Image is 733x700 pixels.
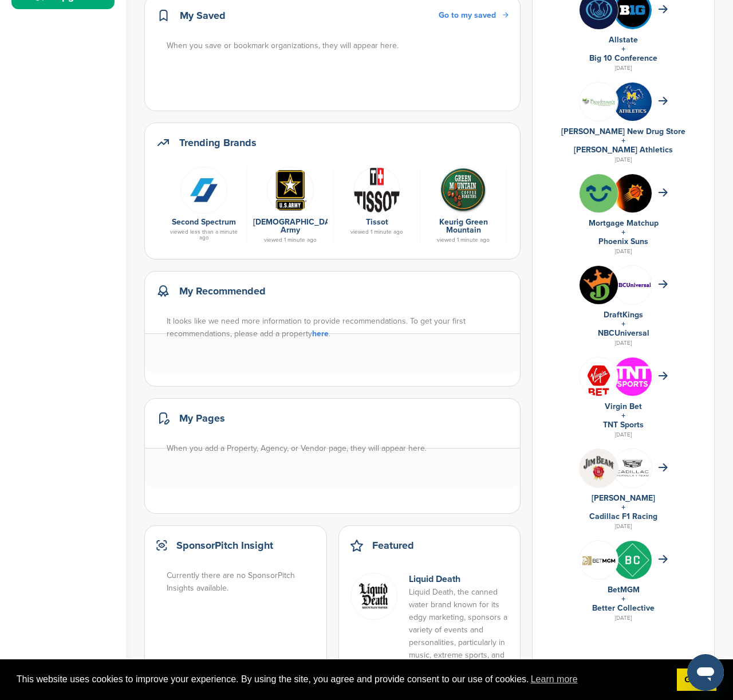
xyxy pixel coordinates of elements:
div: [DATE] [544,521,703,532]
h2: My Saved [180,7,226,23]
img: Data [353,167,400,214]
a: [PERSON_NAME] New Drug Store [561,127,685,136]
h2: My Recommended [179,283,266,299]
h2: SponsorPitch Insight [176,537,273,553]
div: viewed less than a minute ago [167,229,241,241]
a: Better Collective [592,603,655,613]
a: Cadillac F1 Racing [589,512,657,521]
a: here [312,329,329,339]
a: DraftKings [604,310,643,320]
h2: Featured [372,537,414,553]
img: Qiv8dqs7 400x400 [613,357,652,396]
a: NBCUniversal [598,328,649,338]
a: Big 10 Conference [589,53,657,63]
a: Screen shot 2017 01 06 at 4.57.32 pm [253,167,328,213]
a: + [621,227,625,237]
img: 2ndspec [180,167,227,214]
img: Screen shot 2020 11 05 at 10.46.00 am [580,550,618,569]
div: [DATE] [544,246,703,257]
a: Data [426,167,501,213]
a: + [621,502,625,512]
a: Phoenix Suns [598,237,648,246]
img: Flurpgkm 400x400 [580,174,618,213]
div: viewed 1 minute ago [426,237,501,243]
a: [PERSON_NAME] Athletics [574,145,673,155]
div: [DATE] [544,63,703,73]
img: Zebvxuqj 400x400 [613,82,652,121]
img: Group 247 [580,82,618,121]
a: TNT Sports [603,420,644,430]
a: Mortgage Matchup [589,218,659,228]
img: Screen shot 2022 01 05 at 10.58.13 am [350,573,397,620]
a: + [621,44,625,54]
a: dismiss cookie message [677,668,716,691]
div: [DATE] [544,338,703,348]
img: 70sdsdto 400x400 [613,174,652,213]
img: Draftkings logo [580,266,618,304]
span: Go to my saved [439,10,496,20]
a: + [621,594,625,604]
a: learn more about cookies [529,671,580,688]
a: + [621,319,625,329]
div: [DATE] [544,430,703,440]
img: Nbcuniversal 400x400 [613,266,652,304]
div: [DATE] [544,155,703,165]
div: viewed 1 minute ago [253,237,328,243]
a: Tissot [366,217,388,227]
img: Fcgoatp8 400x400 [613,449,652,487]
a: [DEMOGRAPHIC_DATA] Army [253,217,342,235]
h2: My Pages [179,410,225,426]
div: When you add a Property, Agency, or Vendor page, they will appear here. [167,442,510,455]
a: Allstate [609,35,638,45]
a: [PERSON_NAME] [592,493,655,503]
div: viewed 1 minute ago [340,229,414,235]
a: Go to my saved [439,9,509,22]
a: + [621,136,625,145]
iframe: Button to launch messaging window [687,654,724,691]
a: BetMGM [608,585,640,595]
img: Screen shot 2017 01 06 at 4.57.32 pm [267,167,314,214]
a: + [621,411,625,420]
a: Virgin Bet [605,402,642,411]
img: Data [440,167,487,214]
div: When you save or bookmark organizations, they will appear here. [167,40,510,52]
a: Keurig Green Mountain [439,217,488,235]
a: 2ndspec [167,167,241,213]
div: [DATE] [544,613,703,623]
a: Liquid Death [409,573,460,585]
img: Inc kuuz 400x400 [613,541,652,579]
img: Images (26) [580,357,618,404]
div: It looks like we need more information to provide recommendations. To get your first recommendati... [167,315,510,340]
a: Second Spectrum [172,217,236,227]
h2: Trending Brands [179,135,257,151]
a: Data [340,167,414,213]
div: Currently there are no SponsorPitch Insights available. [167,569,316,595]
img: Jyyddrmw 400x400 [580,449,618,487]
span: This website uses cookies to improve your experience. By using the site, you agree and provide co... [17,671,668,688]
